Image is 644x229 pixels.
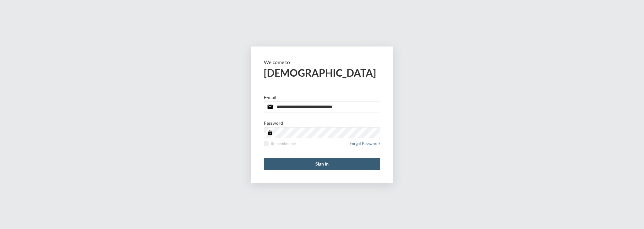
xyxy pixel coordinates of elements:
[264,67,380,79] h2: [DEMOGRAPHIC_DATA]
[264,158,380,170] button: Sign in
[264,59,380,65] p: Welcome to
[264,141,296,146] label: Remember me
[264,120,283,126] p: Password
[264,95,276,100] p: E-mail
[350,141,380,150] a: Forgot Password?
